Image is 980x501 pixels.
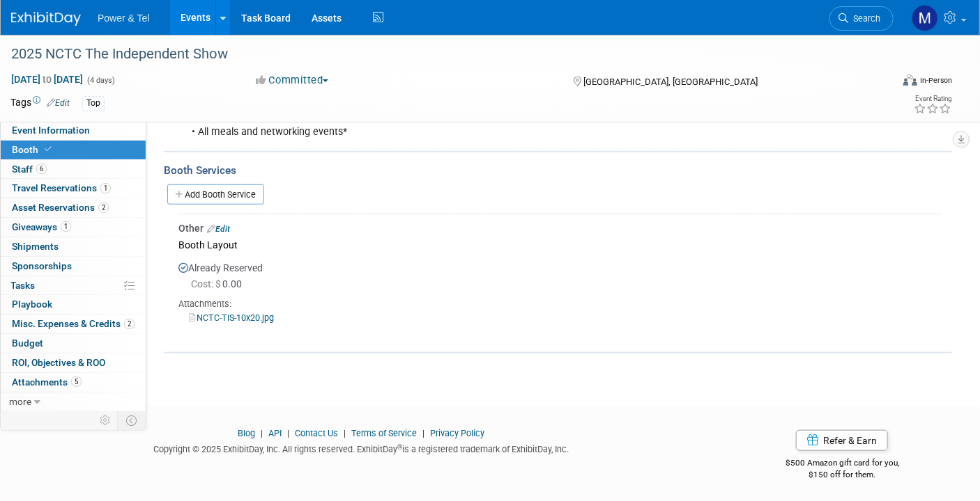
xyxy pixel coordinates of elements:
span: 6 [36,164,47,174]
span: Sponsorships [12,260,72,271]
div: In-Person [919,75,952,86]
span: 1 [61,221,71,232]
span: Budget [12,337,43,349]
span: Misc. Expenses & Credits [12,318,135,329]
a: Sponsorships [1,257,146,276]
a: Search [829,6,894,31]
a: Edit [47,98,70,108]
a: Refer & Earn [796,430,888,451]
span: ROI, Objectives & ROO [12,357,105,368]
span: Asset Reservations [12,202,109,213]
a: Booth [1,141,146,159]
td: Tags [10,95,70,111]
span: [GEOGRAPHIC_DATA], [GEOGRAPHIC_DATA] [584,77,758,87]
span: (4 days) [86,76,115,85]
div: 2025 NCTC The Independent Show [6,42,872,67]
a: Blog [238,428,255,438]
span: | [419,428,428,438]
img: Format-Inperson.png [903,74,917,86]
span: Cost: $ [191,278,222,289]
a: Travel Reservations1 [1,179,146,198]
a: Terms of Service [351,428,417,438]
a: Contact Us [295,428,338,438]
span: Giveaways [12,221,71,232]
td: Toggle Event Tabs [118,411,146,429]
span: | [340,428,349,438]
button: Committed [251,73,334,88]
a: Privacy Policy [430,428,484,438]
span: 0.00 [191,278,247,289]
a: Edit [207,224,230,234]
span: Shipments [12,241,59,252]
a: Attachments5 [1,373,146,392]
i: Booth reservation complete [45,145,52,153]
img: ExhibitDay [11,12,81,26]
div: Copyright © 2025 ExhibitDay, Inc. All rights reserved. ExhibitDay is a registered trademark of Ex... [10,440,712,456]
span: 2 [98,202,109,213]
sup: ® [397,443,402,451]
img: Madalyn Bobbitt [912,5,938,31]
a: Playbook [1,295,146,314]
a: Giveaways1 [1,218,146,237]
a: Asset Reservations2 [1,198,146,217]
div: Already Reserved [178,254,942,335]
span: | [284,428,293,438]
span: Attachments [12,376,82,388]
span: 2 [124,319,135,329]
span: Tasks [10,280,35,291]
span: [DATE] [DATE] [10,73,84,86]
span: Booth [12,144,54,155]
a: API [268,428,282,438]
span: to [40,74,54,85]
div: Other [178,221,942,235]
span: 5 [71,376,82,387]
span: | [257,428,266,438]
div: Booth Layout [178,235,942,254]
div: $150 off for them. [733,469,952,481]
span: Event Information [12,125,90,136]
span: Staff [12,164,47,175]
a: Misc. Expenses & Credits2 [1,315,146,333]
a: Tasks [1,276,146,295]
a: NCTC-TIS-10x20.jpg [189,312,274,323]
span: Playbook [12,299,52,310]
a: Event Information [1,121,146,140]
span: Search [848,13,880,24]
a: ROI, Objectives & ROO [1,353,146,372]
a: more [1,392,146,411]
span: more [9,396,31,407]
div: Attachments: [178,298,942,310]
a: Budget [1,334,146,353]
td: Personalize Event Tab Strip [93,411,118,429]
span: 1 [100,183,111,193]
a: Add Booth Service [167,184,264,205]
a: Shipments [1,237,146,256]
span: Power & Tel [98,13,149,24]
div: Event Format [813,72,952,93]
div: Booth Services [164,163,952,178]
span: Travel Reservations [12,182,111,193]
div: Event Rating [914,95,951,102]
div: Top [82,96,105,111]
div: $500 Amazon gift card for you, [733,448,952,480]
a: Staff6 [1,160,146,179]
